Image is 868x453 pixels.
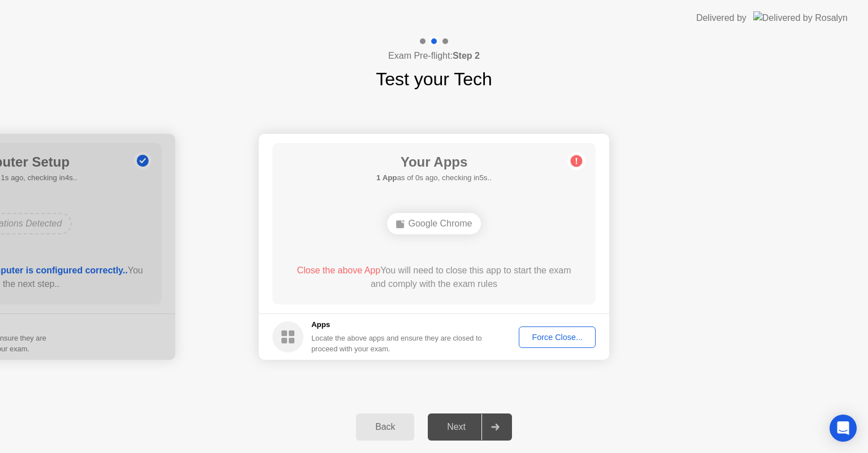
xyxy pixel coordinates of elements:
h5: Apps [311,319,483,330]
div: Back [359,422,411,432]
button: Force Close... [519,326,596,348]
h4: Exam Pre-flight: [388,49,480,63]
span: Close the above App [297,265,380,275]
h5: as of 0s ago, checking in5s.. [376,172,492,184]
div: Google Chrome [387,213,481,234]
div: Open Intercom Messenger [830,415,857,442]
div: Locate the above apps and ensure they are closed to proceed with your exam. [311,333,483,354]
button: Back [356,413,414,441]
div: Delivered by [696,11,747,25]
b: 1 App [376,173,397,182]
div: Force Close... [523,333,592,342]
button: Next [428,413,512,441]
img: Delivered by Rosalyn [753,11,848,24]
div: Next [431,422,481,432]
h1: Your Apps [376,152,492,172]
div: You will need to close this app to start the exam and comply with the exam rules [289,264,580,291]
b: Step 2 [453,51,480,60]
h1: Test your Tech [376,66,492,93]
